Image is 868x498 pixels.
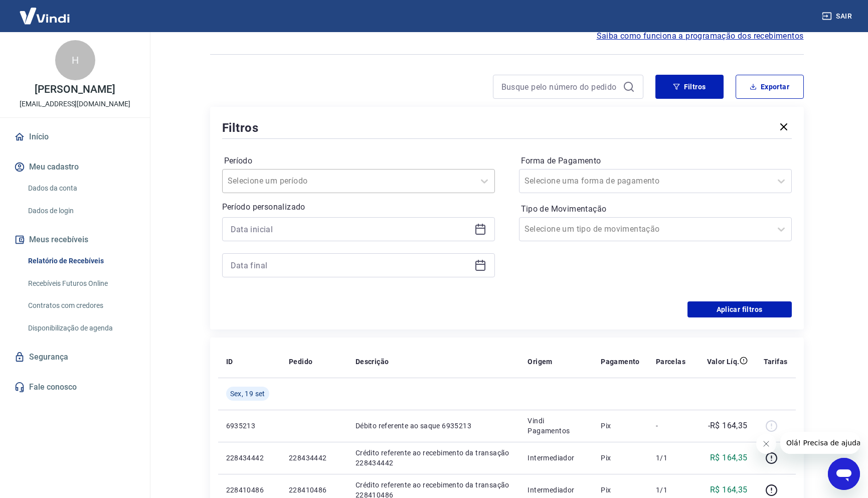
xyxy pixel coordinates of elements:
span: Olá! Precisa de ajuda? [6,7,84,15]
p: - [656,421,685,431]
p: Crédito referente ao recebimento da transação 228434442 [356,448,512,468]
a: Saiba como funciona a programação dos recebimentos [597,30,804,42]
p: -R$ 164,35 [708,420,748,432]
p: Pagamento [601,357,640,367]
p: 228434442 [226,453,273,463]
p: Intermediador [528,485,585,495]
p: Pix [601,453,640,463]
button: Sair [820,7,856,26]
p: 6935213 [226,421,273,431]
p: Débito referente ao saque 6935213 [356,421,512,431]
a: Início [12,126,138,148]
a: Dados da conta [24,178,138,199]
p: 228410486 [289,485,339,495]
button: Aplicar filtros [687,301,792,317]
p: Valor Líq. [707,357,740,367]
input: Busque pelo número do pedido [501,79,619,94]
a: Dados de login [24,201,138,221]
button: Exportar [736,75,804,99]
a: Recebíveis Futuros Online [24,273,138,294]
p: Tarifas [764,357,788,367]
p: Origem [528,357,552,367]
a: Contratos com credores [24,295,138,316]
p: 228434442 [289,453,339,463]
p: Período personalizado [222,201,495,213]
p: [PERSON_NAME] [35,84,115,95]
p: ID [226,357,233,367]
p: Pix [601,421,640,431]
p: Pix [601,485,640,495]
p: 1/1 [656,485,685,495]
input: Data inicial [231,222,470,237]
button: Meus recebíveis [12,229,138,251]
p: Pedido [289,357,312,367]
a: Disponibilização de agenda [24,318,138,339]
h5: Filtros [222,120,259,136]
iframe: Mensagem da empresa [780,432,860,454]
button: Meu cadastro [12,156,138,178]
button: Filtros [655,75,724,99]
a: Segurança [12,346,138,368]
label: Tipo de Movimentação [521,203,790,215]
div: H [55,40,95,80]
label: Forma de Pagamento [521,155,790,167]
p: 1/1 [656,453,685,463]
a: Fale conosco [12,376,138,398]
span: Sex, 19 set [230,389,265,399]
p: R$ 164,35 [710,452,748,464]
p: Parcelas [656,357,685,367]
p: [EMAIL_ADDRESS][DOMAIN_NAME] [20,99,130,109]
iframe: Fechar mensagem [756,434,776,454]
p: 228410486 [226,485,273,495]
input: Data final [231,258,470,273]
img: Vindi [12,1,77,31]
p: Vindi Pagamentos [528,416,585,436]
label: Período [224,155,493,167]
p: R$ 164,35 [710,484,748,496]
p: Intermediador [528,453,585,463]
a: Relatório de Recebíveis [24,251,138,271]
iframe: Botão para abrir a janela de mensagens [828,458,860,490]
p: Descrição [356,357,389,367]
